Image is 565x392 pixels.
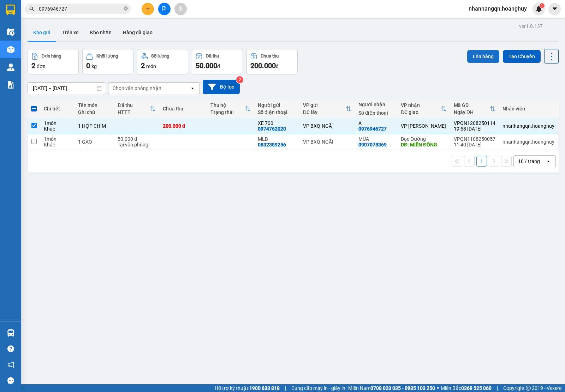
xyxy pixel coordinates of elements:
button: Tạo Chuyến [503,50,541,63]
div: Chưa thu [163,106,203,111]
span: close-circle [124,6,128,11]
strong: 0708 023 035 - 0935 103 250 [370,385,435,391]
div: XE 700 [258,120,296,126]
svg: open [546,158,551,164]
div: Chưa thu [261,54,279,59]
button: caret-down [548,3,561,15]
div: MÙA [358,136,394,142]
div: Ngày ĐH [454,109,490,115]
button: Chưa thu200.000đ [246,49,298,74]
span: 2 [141,61,145,70]
strong: 0369 525 060 [461,385,492,391]
img: warehouse-icon [7,28,14,36]
span: | [285,384,286,392]
div: VP BXQ.NGÃI [303,139,351,145]
button: aim [174,3,187,15]
div: 1 HỘP CHIM [78,123,111,129]
th: Toggle SortBy [207,99,255,118]
span: đ [217,64,220,69]
div: Khác [44,126,71,132]
th: Toggle SortBy [299,99,355,118]
span: Miền Nam [348,384,435,392]
span: 50.000 [196,61,217,70]
span: Hỗ trợ kỹ thuật: [215,384,280,392]
button: Số lượng2món [137,49,188,74]
div: 200.000 đ [163,123,203,129]
span: kg [91,64,97,69]
div: 1 GẠO [78,139,111,145]
span: file-add [162,6,167,11]
div: Ghi chú [78,109,111,115]
img: solution-icon [7,81,14,89]
span: món [146,64,156,69]
div: 11:40 [DATE] [454,142,495,147]
button: 1 [476,156,487,167]
span: message [7,377,14,384]
span: đơn [37,64,46,69]
div: MLB [258,136,296,142]
div: Tên món [78,102,111,108]
span: copyright [526,386,531,391]
input: Tìm tên, số ĐT hoặc mã đơn [39,5,122,13]
sup: 1 [540,3,545,8]
div: Mã GD [454,102,490,108]
div: Dọc Đường [401,136,447,142]
span: 0 [86,61,90,70]
div: 0907078369 [358,142,387,147]
div: VPQN1108250057 [454,136,495,142]
div: VP gửi [303,102,346,108]
svg: open [190,85,195,91]
span: caret-down [552,6,558,12]
div: Khối lượng [96,54,118,59]
div: Nhân viên [502,106,554,111]
sup: 2 [236,76,243,83]
div: nhanhangqn.hoanghuy [502,123,554,129]
div: Trạng thái [210,109,245,115]
div: Đã thu [118,102,150,108]
div: Chọn văn phòng nhận [113,85,161,92]
span: search [29,6,34,11]
div: Người gửi [258,102,296,108]
span: 1 [541,3,543,8]
div: VP BXQ.NGÃI [303,123,351,129]
button: Đã thu50.000đ [192,49,243,74]
button: Kho nhận [84,24,117,41]
img: logo-vxr [6,5,15,15]
div: Thu hộ [210,102,245,108]
div: Số điện thoại [358,110,394,116]
span: nhanhangqn.hoanghuy [463,4,533,13]
button: Đơn hàng2đơn [28,49,79,74]
span: notification [7,361,14,368]
button: Hàng đã giao [117,24,158,41]
span: | [497,384,498,392]
button: Trên xe [56,24,84,41]
button: plus [142,3,154,15]
span: 200.000 [250,61,276,70]
th: Toggle SortBy [114,99,159,118]
img: icon-new-feature [536,6,542,12]
div: Khác [44,142,71,147]
div: Tại văn phòng [118,142,155,147]
button: file-add [158,3,171,15]
img: warehouse-icon [7,329,14,337]
span: ⚪️ [437,387,439,390]
div: Chi tiết [44,106,71,111]
div: 0974762020 [258,126,286,132]
div: 19:58 [DATE] [454,126,495,132]
th: Toggle SortBy [397,99,450,118]
div: ver 1.8.137 [519,22,543,30]
div: VP [PERSON_NAME] [401,123,447,129]
div: Đã thu [206,54,219,59]
span: Cung cấp máy in - giấy in: [291,384,346,392]
strong: 1900 633 818 [249,385,280,391]
div: 10 / trang [518,158,540,165]
div: 0832389256 [258,142,286,147]
input: Select a date range. [28,83,105,94]
span: plus [145,6,150,11]
button: Khối lượng0kg [82,49,133,74]
span: đ [276,64,279,69]
div: Số điện thoại [258,109,296,115]
div: 1 món [44,120,71,126]
th: Toggle SortBy [450,99,499,118]
img: warehouse-icon [7,64,14,71]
